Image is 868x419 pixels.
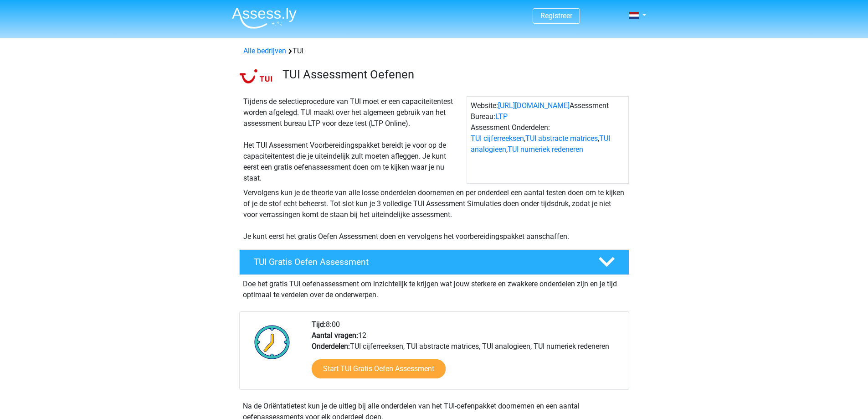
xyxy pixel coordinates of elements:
div: Website: Assessment Bureau: Assessment Onderdelen: , , , [467,96,629,184]
div: TUI [240,46,629,57]
a: [URL][DOMAIN_NAME] [498,101,570,110]
a: Alle bedrijven [243,47,286,55]
a: TUI cijferreeksen [471,134,524,143]
a: TUI Gratis Oefen Assessment [236,249,633,275]
img: Assessly [232,7,297,29]
div: Vervolgens kun je de theorie van alle losse onderdelen doornemen en per onderdeel een aantal test... [240,187,629,242]
b: Aantal vragen: [312,331,358,340]
img: Klok [249,319,295,365]
a: TUI analogieen [471,134,610,154]
a: TUI abstracte matrices [525,134,598,143]
a: TUI numeriek redeneren [508,145,583,154]
h3: TUI Assessment Oefenen [282,67,622,82]
div: 8:00 12 TUI cijferreeksen, TUI abstracte matrices, TUI analogieen, TUI numeriek redeneren [305,319,628,389]
b: Tijd: [312,320,326,329]
b: Onderdelen: [312,342,350,351]
div: Doe het gratis TUI oefenassessment om inzichtelijk te krijgen wat jouw sterkere en zwakkere onder... [239,275,629,300]
a: Start TUI Gratis Oefen Assessment [312,359,446,378]
h4: TUI Gratis Oefen Assessment [254,257,584,267]
a: LTP [495,112,508,121]
a: Registreer [540,11,572,20]
div: Tijdens de selectieprocedure van TUI moet er een capaciteitentest worden afgelegd. TUI maakt over... [240,96,467,184]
